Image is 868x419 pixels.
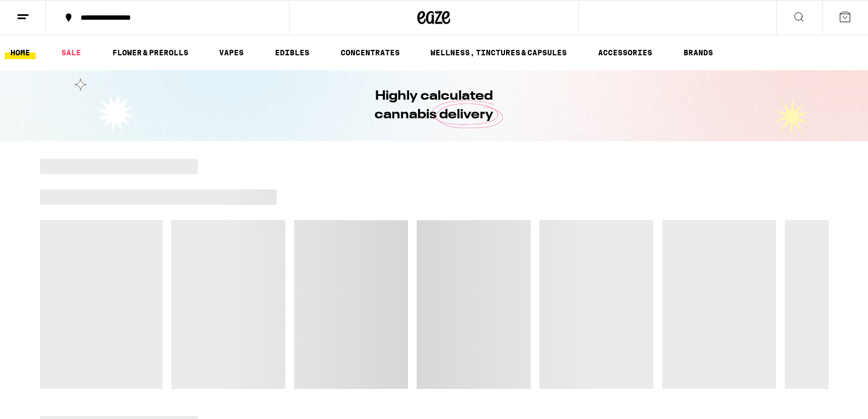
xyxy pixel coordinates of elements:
[344,87,525,124] h1: Highly calculated cannabis delivery
[5,46,36,59] a: HOME
[335,46,405,59] a: CONCENTRATES
[678,46,718,59] a: BRANDS
[425,46,572,59] a: WELLNESS, TINCTURES & CAPSULES
[269,46,315,59] a: EDIBLES
[593,46,658,59] a: ACCESSORIES
[214,46,249,59] a: VAPES
[56,46,87,59] a: SALE
[107,46,194,59] a: FLOWER & PREROLLS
